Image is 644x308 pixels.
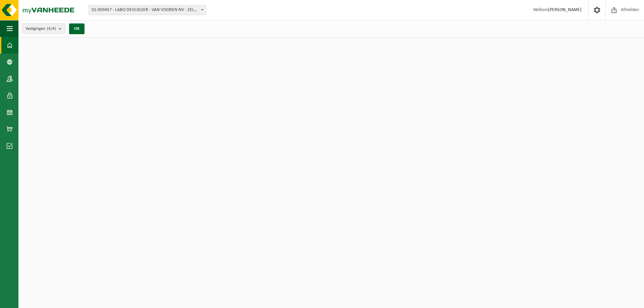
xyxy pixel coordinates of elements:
button: Vestigingen(4/4) [22,23,65,34]
count: (4/4) [47,26,56,31]
button: OK [69,23,85,34]
span: 01-059457 - LABO DEVLIEGER - VAN VOOREN NV - ZELZATE [89,5,206,15]
strong: [PERSON_NAME] [548,7,582,12]
span: 01-059457 - LABO DEVLIEGER - VAN VOOREN NV - ZELZATE [89,5,206,15]
span: Vestigingen [25,24,56,34]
